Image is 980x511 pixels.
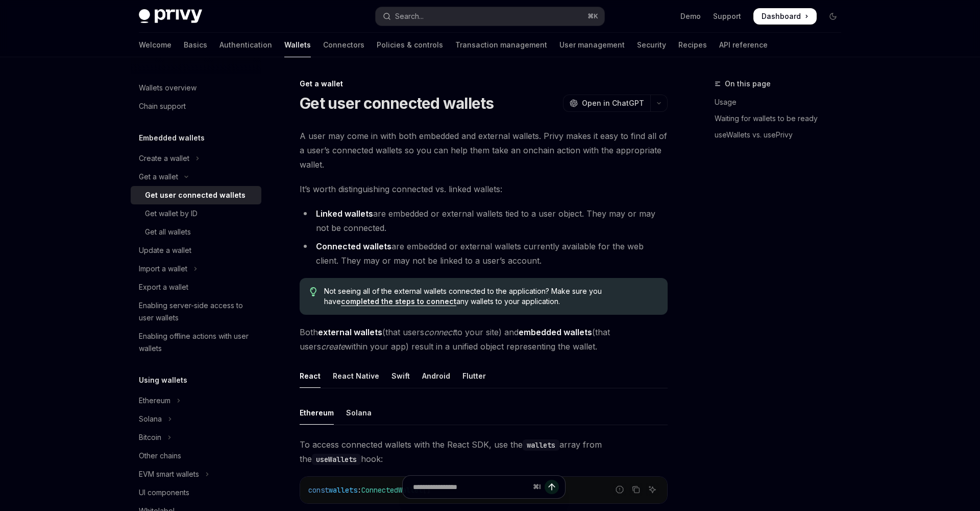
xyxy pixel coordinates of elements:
a: Chain support [131,97,261,115]
div: Get wallet by ID [145,207,198,220]
div: Android [422,364,450,388]
button: Open in ChatGPT [563,95,650,112]
span: On this page [725,78,771,90]
a: Waiting for wallets to be ready [715,110,849,127]
a: Security [637,33,666,57]
div: React Native [333,364,379,388]
div: Chain support [139,100,186,112]
a: completed the steps to connect [341,297,456,306]
div: Enabling server-side access to user wallets [139,299,255,324]
div: Update a wallet [139,244,191,257]
h5: Embedded wallets [139,132,205,144]
code: useWallets [312,454,361,465]
a: Update a wallet [131,241,261,260]
div: UI components [139,486,189,499]
button: Toggle Import a wallet section [131,260,261,278]
li: are embedded or external wallets tied to a user object. They may or may not be connected. [300,206,668,235]
a: Enabling offline actions with user wallets [131,327,261,358]
input: Ask a question... [413,476,529,498]
h5: Using wallets [139,374,187,386]
a: Policies & controls [377,33,443,57]
h1: Get user connected wallets [300,94,494,112]
code: wallets [523,439,559,451]
a: Welcome [139,33,171,57]
div: Ethereum [139,394,170,407]
div: Other chains [139,450,181,462]
em: create [321,341,345,352]
div: Solana [139,413,162,425]
button: Toggle Get a wallet section [131,168,261,186]
em: connect [424,327,455,337]
div: Get a wallet [300,79,668,89]
a: Dashboard [753,8,817,25]
div: Export a wallet [139,281,188,293]
button: Toggle Ethereum section [131,391,261,410]
button: Send message [545,480,559,494]
a: Other chains [131,447,261,465]
strong: Linked wallets [316,208,373,219]
a: Get user connected wallets [131,186,261,204]
a: Wallets overview [131,79,261,97]
div: Get all wallets [145,226,191,238]
div: Get a wallet [139,171,178,183]
img: dark logo [139,9,202,24]
a: Recipes [678,33,707,57]
span: Open in ChatGPT [582,98,644,108]
strong: external wallets [318,327,382,337]
a: Connectors [323,33,364,57]
a: useWallets vs. usePrivy [715,127,849,143]
a: Export a wallet [131,278,261,296]
span: Not seeing all of the external wallets connected to the application? Make sure you have any walle... [324,286,657,307]
div: Enabling offline actions with user wallets [139,330,255,355]
a: Wallets [284,33,311,57]
div: Solana [346,401,372,425]
a: API reference [719,33,768,57]
a: User management [559,33,625,57]
a: Transaction management [455,33,547,57]
span: It’s worth distinguishing connected vs. linked wallets: [300,182,668,196]
li: are embedded or external wallets currently available for the web client. They may or may not be l... [300,239,668,268]
button: Toggle EVM smart wallets section [131,465,261,483]
span: Both (that users to your site) and (that users within your app) result in a unified object repres... [300,325,668,354]
button: Open search [376,7,604,26]
strong: embedded wallets [519,327,592,337]
div: EVM smart wallets [139,468,199,480]
a: Support [713,11,741,21]
span: Dashboard [762,11,801,21]
div: Bitcoin [139,431,161,444]
div: Create a wallet [139,152,189,165]
svg: Tip [310,287,317,296]
strong: Connected wallets [316,241,391,251]
button: Toggle Bitcoin section [131,428,261,447]
a: Basics [184,33,207,57]
div: Import a wallet [139,263,187,275]
button: Toggle Solana section [131,410,261,428]
span: A user may come in with both embedded and external wallets. Privy makes it easy to find all of a ... [300,129,668,172]
a: Usage [715,94,849,110]
button: Toggle Create a wallet section [131,149,261,168]
span: ⌘ K [587,12,598,20]
a: Get wallet by ID [131,204,261,223]
div: Swift [391,364,410,388]
div: Flutter [462,364,486,388]
span: To access connected wallets with the React SDK, use the array from the hook: [300,437,668,466]
div: Wallets overview [139,82,197,94]
button: Toggle dark mode [825,8,841,25]
div: Search... [395,10,424,22]
a: UI components [131,483,261,502]
a: Enabling server-side access to user wallets [131,296,261,327]
div: React [300,364,321,388]
div: Get user connected wallets [145,189,246,201]
div: Ethereum [300,401,334,425]
a: Authentication [219,33,272,57]
a: Demo [680,11,701,21]
a: Get all wallets [131,223,261,241]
